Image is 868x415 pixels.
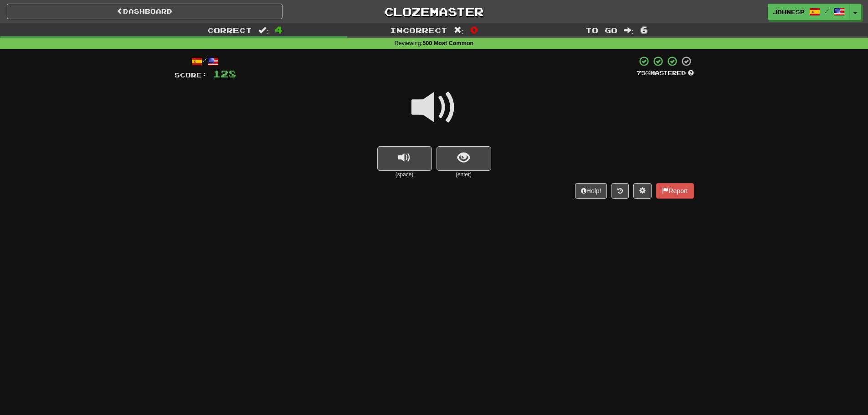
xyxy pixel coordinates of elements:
[624,26,634,34] span: :
[390,26,447,35] span: Incorrect
[586,26,617,35] span: To go
[207,26,252,35] span: Correct
[437,171,491,179] small: (enter)
[213,68,236,79] span: 128
[454,26,464,34] span: :
[470,24,478,35] span: 0
[637,69,694,77] div: Mastered
[575,183,607,199] button: Help!
[768,4,850,20] a: JohnEsp /
[377,171,432,179] small: (space)
[656,183,693,199] button: Report
[175,56,236,67] div: /
[640,24,648,35] span: 6
[611,183,629,199] button: Round history (alt+y)
[377,146,432,171] button: replay audio
[773,8,805,16] span: JohnEsp
[637,69,650,77] span: 75 %
[825,7,829,14] span: /
[422,40,473,46] strong: 500 Most Common
[175,71,207,79] span: Score:
[437,146,491,171] button: show sentence
[296,4,572,20] a: Clozemaster
[258,26,268,34] span: :
[7,4,282,19] a: Dashboard
[275,24,282,35] span: 4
